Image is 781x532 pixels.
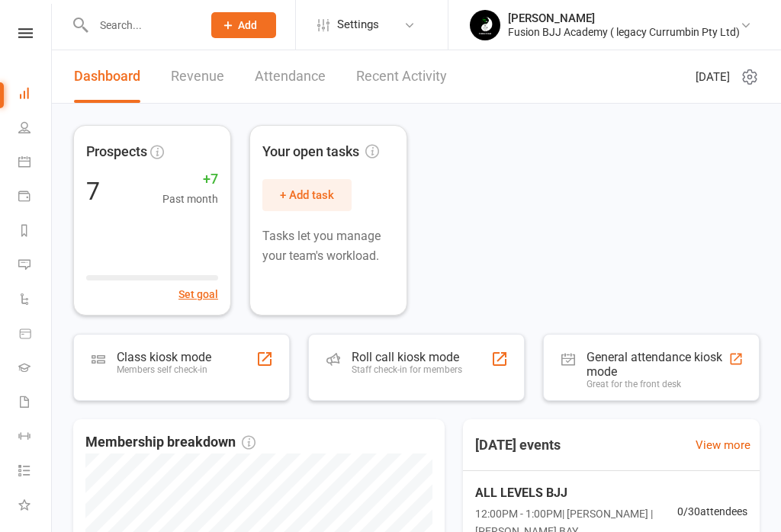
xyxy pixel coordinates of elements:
[508,25,740,39] div: Fusion BJJ Academy ( legacy Currumbin Pty Ltd)
[696,68,730,86] span: [DATE]
[337,8,379,42] span: Settings
[18,146,53,181] a: Calendar
[262,226,394,265] p: Tasks let you manage your team's workload.
[86,141,147,163] span: Prospects
[18,78,53,112] a: Dashboard
[508,11,740,25] div: [PERSON_NAME]
[85,431,256,453] span: Membership breakdown
[117,364,211,375] div: Members self check-in
[18,318,53,352] a: Product Sales
[74,50,140,103] a: Dashboard
[88,14,191,36] input: Search...
[352,364,462,375] div: Staff check-in for members
[352,350,462,364] div: Roll call kiosk mode
[117,350,211,364] div: Class kiosk mode
[587,350,728,379] div: General attendance kiosk mode
[18,215,53,249] a: Reports
[18,489,53,524] a: What's New
[162,191,218,207] span: Past month
[463,431,573,459] h3: [DATE] events
[470,10,500,40] img: thumb_image1738312874.png
[171,50,224,103] a: Revenue
[677,503,747,520] span: 0 / 30 attendees
[18,112,53,146] a: People
[356,50,447,103] a: Recent Activity
[475,483,677,503] span: ALL LEVELS BJJ
[18,181,53,215] a: Payments
[255,50,326,103] a: Attendance
[211,12,276,38] button: Add
[587,379,728,389] div: Great for the front desk
[696,436,750,454] a: View more
[238,19,257,31] span: Add
[262,141,379,163] span: Your open tasks
[162,168,218,191] span: +7
[178,286,218,303] button: Set goal
[86,179,100,204] div: 7
[262,179,352,211] button: + Add task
